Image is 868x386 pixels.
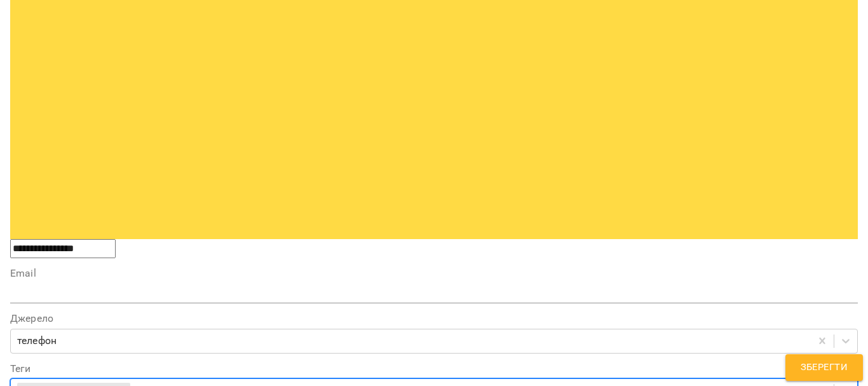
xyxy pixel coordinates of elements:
div: телефон [17,333,57,348]
label: Джерело [10,314,858,324]
label: Email [10,268,858,279]
label: Теги [10,364,858,374]
span: Зберегти [801,359,848,376]
button: Зберегти [785,354,863,381]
